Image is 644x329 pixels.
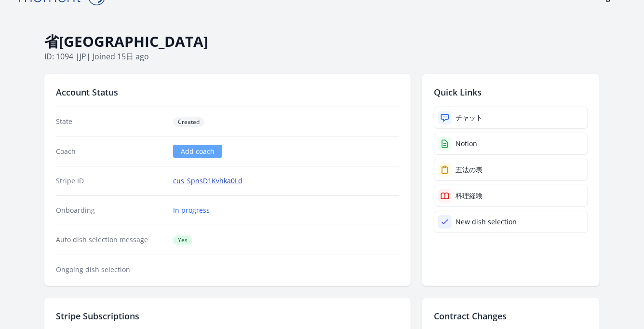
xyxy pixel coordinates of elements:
span: jp [80,51,86,62]
dt: Ongoing dish selection [56,265,165,274]
a: New dish selection [434,211,588,233]
dt: Auto dish selection message [56,235,165,245]
h2: Contract Changes [434,309,588,323]
div: New dish selection [456,217,517,227]
a: 五法の表 [434,159,588,181]
a: Add coach [173,145,222,158]
a: チャット [434,107,588,129]
p: ID: 1094 | | Joined 15日 ago [44,51,600,62]
div: 料理経験 [456,191,483,201]
dt: State [56,117,165,127]
dt: Coach [56,147,165,156]
dt: Stripe ID [56,176,165,186]
span: Created [173,117,204,127]
h1: 省[GEOGRAPHIC_DATA] [44,32,600,51]
a: cus_SpnsD1Kvhka0Ld [173,176,242,186]
span: Yes [173,235,192,245]
a: In progress [173,206,210,215]
h2: Account Status [56,85,399,99]
a: Notion [434,133,588,155]
div: チャット [456,113,483,123]
h2: Quick Links [434,85,588,99]
div: 五法の表 [456,165,483,175]
h2: Stripe Subscriptions [56,309,399,323]
a: 料理経験 [434,185,588,207]
dt: Onboarding [56,206,165,215]
div: Notion [456,139,477,149]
